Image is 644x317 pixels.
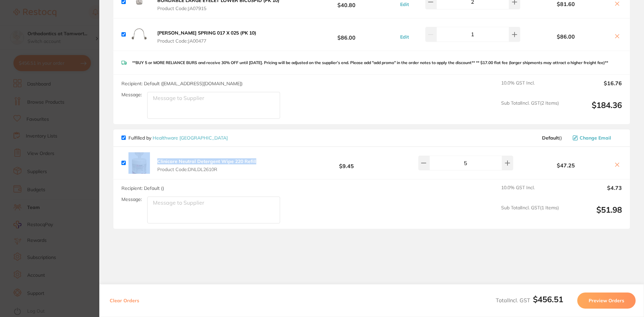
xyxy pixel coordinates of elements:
[542,135,559,141] b: Default
[153,135,228,141] a: Healthware [GEOGRAPHIC_DATA]
[157,38,256,44] span: Product Code: JA00477
[157,6,279,11] span: Product Code: JA07915
[297,28,396,41] b: $86.00
[496,297,563,304] span: Total Incl. GST
[564,185,622,200] output: $4.73
[522,1,610,7] b: $81.60
[121,81,243,87] span: Recipient: Default ( [EMAIL_ADDRESS][DOMAIN_NAME] )
[132,60,608,65] p: **BUY 5 or MORE RELIANCE BURS and receive 30% OFF until [DATE]. Pricing will be adjusted on the s...
[522,162,610,168] b: $47.25
[155,158,258,172] button: Clinicare Neutral Detergent Wipe 220 Refill Product Code:DNLDL2610R
[128,152,150,174] img: ZXBpZzYyeA
[564,80,622,95] output: $16.76
[533,294,563,304] b: $456.51
[580,135,611,141] span: Change Email
[571,135,622,141] button: Change Email
[297,157,396,169] b: $9.45
[564,100,622,119] output: $184.36
[398,34,411,40] button: Edit
[108,293,141,309] button: Clear Orders
[121,197,142,202] label: Message:
[501,80,559,95] span: 10.0 % GST Incl.
[155,30,258,44] button: [PERSON_NAME] SPRING 017 X 025 (PK 10) Product Code:JA00477
[501,100,559,119] span: Sub Total Incl. GST ( 2 Items)
[577,293,636,309] button: Preview Orders
[157,30,256,36] b: [PERSON_NAME] SPRING 017 X 025 (PK 10)
[564,205,622,223] output: $51.98
[121,92,142,98] label: Message:
[522,34,610,40] b: $86.00
[157,167,256,172] span: Product Code: DNLDL2610R
[398,1,411,7] button: Edit
[128,135,228,141] p: Fulfilled by
[128,24,150,45] img: ZXk4aThvZg
[501,185,559,200] span: 10.0 % GST Incl.
[501,205,559,223] span: Sub Total Incl. GST ( 1 Items)
[157,158,256,164] b: Clinicare Neutral Detergent Wipe 220 Refill
[121,185,164,191] span: Recipient: Default ( )
[542,135,562,141] span: ( )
